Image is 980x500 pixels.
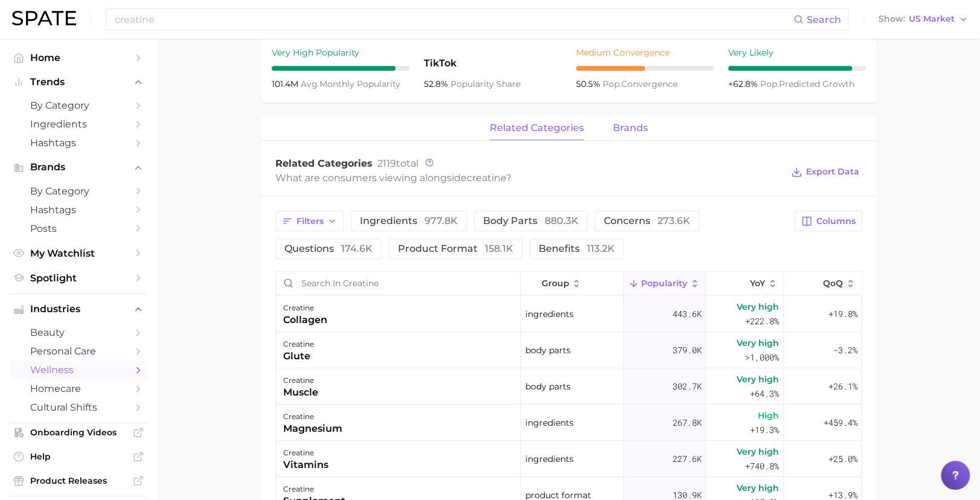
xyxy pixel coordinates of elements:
[672,343,701,357] span: 379.0k
[728,66,866,71] div: 9 / 10
[30,364,127,376] span: wellness
[275,158,373,169] span: Related Categories
[879,16,905,22] span: Show
[30,204,127,216] span: Hashtags
[10,379,147,398] a: homecare
[876,11,971,27] button: ShowUS Market
[283,409,342,424] div: creatine
[272,66,409,71] div: 9 / 10
[525,307,574,321] span: ingredients
[909,16,955,22] span: US Market
[672,415,701,430] span: 267.8k
[275,211,344,231] button: Filters
[728,45,866,60] div: Very Likely
[525,379,571,394] span: body parts
[823,278,843,288] span: QoQ
[12,11,76,25] img: SPATE
[296,216,324,226] span: Filters
[490,123,584,133] span: related categories
[750,386,779,401] span: +64.3%
[828,379,857,394] span: +26.1%
[745,314,779,329] span: +222.8%
[30,100,127,111] span: by Category
[737,300,779,314] span: Very high
[10,73,147,91] button: Trends
[301,79,400,89] span: monthly popularity
[424,56,562,71] span: TikTok
[283,349,314,364] div: glute
[658,215,690,226] span: 273.6k
[737,372,779,386] span: Very high
[603,79,621,89] abbr: popularity index
[10,472,147,490] a: Product Releases
[728,79,760,89] span: +62.8%
[30,248,127,259] span: My Watchlist
[10,219,147,238] a: Posts
[603,79,677,89] span: convergence
[10,48,147,67] a: Home
[283,421,342,436] div: magnesium
[10,423,147,441] a: Onboarding Videos
[30,137,127,149] span: Hashtags
[424,79,450,89] span: 52.8%
[525,415,574,430] span: ingredients
[30,451,127,462] span: Help
[745,351,779,363] span: >1,000%
[760,79,779,89] abbr: popularity index
[541,278,569,288] span: group
[485,243,513,254] span: 158.1k
[30,304,127,315] span: Industries
[283,458,328,472] div: vitamins
[30,383,127,394] span: homecare
[539,244,615,254] span: benefits
[283,446,328,460] div: creatine
[576,66,714,71] div: 5 / 10
[624,272,706,295] button: Popularity
[828,452,857,466] span: +25.0%
[114,9,793,30] input: Search here for a brand, industry, or ingredient
[283,313,327,327] div: collagen
[301,79,319,89] abbr: average
[10,115,147,133] a: Ingredients
[276,272,520,295] input: Search in creatine
[341,243,373,254] span: 174.6k
[276,405,862,441] button: creatinemagnesiumingredients267.8kHigh+19.3%+459.4%
[613,123,648,133] span: brands
[816,216,856,226] span: Columns
[587,243,615,254] span: 113.2k
[276,332,862,368] button: creatineglutebody parts379.0kVery high>1,000%-3.2%
[806,167,859,177] span: Export Data
[272,45,409,60] div: Very High Popularity
[30,52,127,63] span: Home
[795,211,862,231] button: Columns
[276,441,862,477] button: creatinevitaminsingredients227.6kVery high+740.8%+25.0%
[424,215,458,226] span: 977.8k
[737,336,779,350] span: Very high
[377,158,418,169] span: total
[545,215,578,226] span: 880.3k
[377,158,396,169] span: 2119
[283,482,345,496] div: creatine
[706,272,784,295] button: YoY
[467,172,506,184] span: creatine
[10,244,147,263] a: My Watchlist
[398,244,513,254] span: product format
[823,415,857,430] span: +459.4%
[807,14,841,25] span: Search
[10,269,147,287] a: Spotlight
[360,216,458,226] span: ingredients
[283,373,318,388] div: creatine
[283,337,314,351] div: creatine
[276,368,862,405] button: creatinemusclebody parts302.7kVery high+64.3%+26.1%
[30,118,127,130] span: Ingredients
[828,307,857,321] span: +19.8%
[604,216,690,226] span: concerns
[784,272,861,295] button: QoQ
[283,301,327,315] div: creatine
[10,398,147,417] a: cultural shifts
[525,343,571,357] span: body parts
[30,345,127,357] span: personal care
[641,278,687,288] span: Popularity
[10,447,147,466] a: Help
[30,185,127,197] span: by Category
